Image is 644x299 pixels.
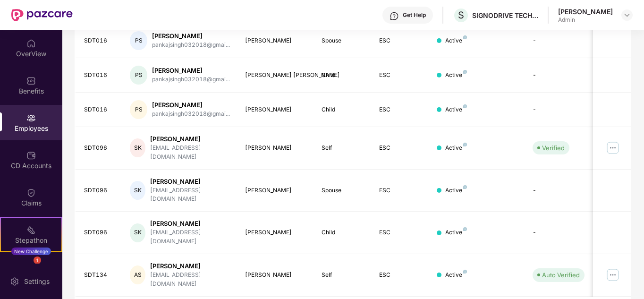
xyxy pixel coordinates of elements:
div: [PERSON_NAME] [150,262,230,271]
div: Self [322,144,364,153]
div: [EMAIL_ADDRESS][DOMAIN_NAME] [150,228,230,246]
td: - [525,170,592,212]
div: [PERSON_NAME] [152,32,230,41]
td: - [525,212,592,254]
div: pankajsingh032018@gmai... [152,75,230,84]
div: ESC [379,228,422,237]
div: AS [130,265,145,284]
img: svg+xml;base64,PHN2ZyBpZD0iRHJvcGRvd24tMzJ4MzIiIHhtbG5zPSJodHRwOi8vd3d3LnczLm9yZy8yMDAwL3N2ZyIgd2... [623,11,631,19]
div: [PERSON_NAME] [245,36,307,45]
div: Active [445,36,467,45]
div: Active [445,71,467,80]
div: Active [445,186,467,195]
img: svg+xml;base64,PHN2ZyBpZD0iSG9tZSIgeG1sbnM9Imh0dHA6Ly93d3cudzMub3JnLzIwMDAvc3ZnIiB3aWR0aD0iMjAiIG... [26,39,36,48]
img: svg+xml;base64,PHN2ZyB4bWxucz0iaHR0cDovL3d3dy53My5vcmcvMjAwMC9zdmciIHdpZHRoPSI4IiBoZWlnaHQ9IjgiIH... [463,143,467,146]
img: svg+xml;base64,PHN2ZyB4bWxucz0iaHR0cDovL3d3dy53My5vcmcvMjAwMC9zdmciIHdpZHRoPSI4IiBoZWlnaHQ9IjgiIH... [463,35,467,39]
td: - [525,24,592,58]
img: svg+xml;base64,PHN2ZyBpZD0iRW5kb3JzZW1lbnRzIiB4bWxucz0iaHR0cDovL3d3dy53My5vcmcvMjAwMC9zdmciIHdpZH... [26,263,36,272]
div: Spouse [322,186,364,195]
td: - [525,58,592,93]
img: svg+xml;base64,PHN2ZyBpZD0iQ0RfQWNjb3VudHMiIGRhdGEtbmFtZT0iQ0QgQWNjb3VudHMiIHhtbG5zPSJodHRwOi8vd3... [26,151,36,160]
div: [PERSON_NAME] [558,7,613,16]
div: Active [445,144,467,153]
div: SDT016 [84,36,115,45]
div: Verified [542,143,565,153]
div: Stepathon [1,236,61,245]
div: [PERSON_NAME] [245,186,307,195]
div: Child [322,105,364,114]
div: ESC [379,105,422,114]
div: PS [130,66,147,85]
div: SK [130,181,145,200]
span: S [458,9,464,21]
div: [PERSON_NAME] [245,228,307,237]
img: svg+xml;base64,PHN2ZyBpZD0iU2V0dGluZy0yMHgyMCIgeG1sbnM9Imh0dHA6Ly93d3cudzMub3JnLzIwMDAvc3ZnIiB3aW... [10,277,19,286]
div: ESC [379,36,422,45]
div: Admin [558,16,613,24]
div: ESC [379,144,422,153]
div: Self [322,271,364,280]
div: SDT016 [84,71,115,80]
div: [PERSON_NAME] [PERSON_NAME] [245,71,307,80]
div: SDT096 [84,228,115,237]
div: [PERSON_NAME] [245,271,307,280]
div: pankajsingh032018@gmai... [152,41,230,50]
div: SIGNODRIVE TECHNOLOGIES PRIVATE LIMITED [472,11,538,20]
div: PS [130,100,147,119]
div: [EMAIL_ADDRESS][DOMAIN_NAME] [150,144,230,162]
div: Settings [21,277,52,286]
div: Spouse [322,36,364,45]
div: 1 [34,256,41,264]
div: ESC [379,186,422,195]
div: Active [445,228,467,237]
img: manageButton [605,267,620,282]
img: svg+xml;base64,PHN2ZyBpZD0iSGVscC0zMngzMiIgeG1sbnM9Imh0dHA6Ly93d3cudzMub3JnLzIwMDAvc3ZnIiB3aWR0aD... [390,11,399,21]
img: svg+xml;base64,PHN2ZyBpZD0iQmVuZWZpdHMiIHhtbG5zPSJodHRwOi8vd3d3LnczLm9yZy8yMDAwL3N2ZyIgd2lkdGg9Ij... [26,76,36,85]
img: manageButton [605,140,620,155]
img: svg+xml;base64,PHN2ZyBpZD0iQ2xhaW0iIHhtbG5zPSJodHRwOi8vd3d3LnczLm9yZy8yMDAwL3N2ZyIgd2lkdGg9IjIwIi... [26,188,36,197]
div: [PERSON_NAME] [150,177,230,186]
div: SK [130,138,145,157]
div: SDT096 [84,144,115,153]
div: ESC [379,71,422,80]
img: svg+xml;base64,PHN2ZyB4bWxucz0iaHR0cDovL3d3dy53My5vcmcvMjAwMC9zdmciIHdpZHRoPSI4IiBoZWlnaHQ9IjgiIH... [463,185,467,189]
div: pankajsingh032018@gmai... [152,110,230,119]
img: svg+xml;base64,PHN2ZyB4bWxucz0iaHR0cDovL3d3dy53My5vcmcvMjAwMC9zdmciIHdpZHRoPSI4IiBoZWlnaHQ9IjgiIH... [463,104,467,108]
div: [EMAIL_ADDRESS][DOMAIN_NAME] [150,271,230,289]
div: [EMAIL_ADDRESS][DOMAIN_NAME] [150,186,230,204]
div: Get Help [403,11,426,19]
img: svg+xml;base64,PHN2ZyB4bWxucz0iaHR0cDovL3d3dy53My5vcmcvMjAwMC9zdmciIHdpZHRoPSIyMSIgaGVpZ2h0PSIyMC... [26,225,36,235]
div: SDT134 [84,271,115,280]
img: svg+xml;base64,PHN2ZyB4bWxucz0iaHR0cDovL3d3dy53My5vcmcvMjAwMC9zdmciIHdpZHRoPSI4IiBoZWlnaHQ9IjgiIH... [463,227,467,231]
div: Child [322,71,364,80]
img: svg+xml;base64,PHN2ZyBpZD0iRW1wbG95ZWVzIiB4bWxucz0iaHR0cDovL3d3dy53My5vcmcvMjAwMC9zdmciIHdpZHRoPS... [26,113,36,123]
div: PS [130,31,147,50]
img: svg+xml;base64,PHN2ZyB4bWxucz0iaHR0cDovL3d3dy53My5vcmcvMjAwMC9zdmciIHdpZHRoPSI4IiBoZWlnaHQ9IjgiIH... [463,70,467,74]
img: New Pazcare Logo [11,9,73,21]
img: svg+xml;base64,PHN2ZyB4bWxucz0iaHR0cDovL3d3dy53My5vcmcvMjAwMC9zdmciIHdpZHRoPSI4IiBoZWlnaHQ9IjgiIH... [463,270,467,273]
td: - [525,93,592,127]
div: New Challenge [11,248,51,255]
div: [PERSON_NAME] [152,66,230,75]
div: Auto Verified [542,270,580,280]
div: SDT016 [84,105,115,114]
div: [PERSON_NAME] [150,219,230,228]
div: Active [445,271,467,280]
div: ESC [379,271,422,280]
div: [PERSON_NAME] [245,105,307,114]
div: Active [445,105,467,114]
div: SK [130,223,145,242]
div: Child [322,228,364,237]
div: SDT096 [84,186,115,195]
div: [PERSON_NAME] [152,101,230,110]
div: [PERSON_NAME] [245,144,307,153]
div: [PERSON_NAME] [150,135,230,144]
